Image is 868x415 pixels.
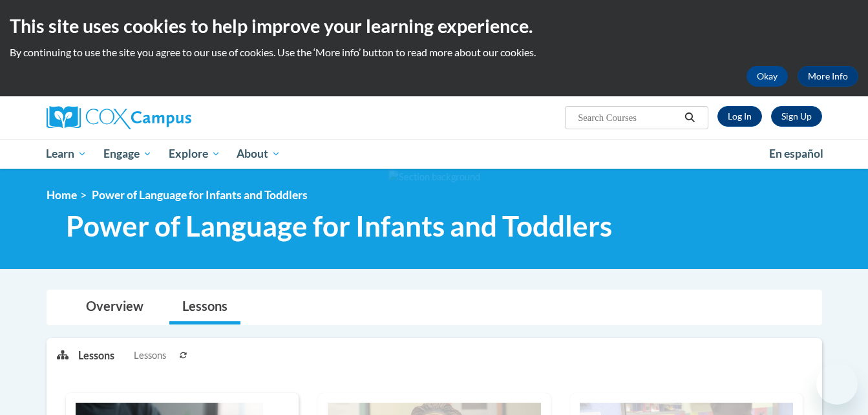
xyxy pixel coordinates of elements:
span: Power of Language for Infants and Toddlers [66,209,612,243]
a: Home [47,188,77,202]
span: Engage [103,146,152,162]
a: Learn [38,139,96,169]
a: Lessons [169,290,240,325]
span: Learn [46,146,87,162]
iframe: Button to launch messaging window [816,363,858,405]
a: En español [761,140,832,167]
input: Search Courses [577,110,680,125]
a: More Info [798,66,858,87]
span: Power of Language for Infants and Toddlers [92,188,308,202]
button: Okay [746,66,788,87]
img: Cox Campus [47,106,191,129]
img: Section background [388,170,480,184]
button: Search [680,110,699,125]
a: Register [771,106,822,127]
a: Cox Campus [47,106,292,129]
h2: This site uses cookies to help improve your learning experience. [10,13,858,39]
p: Lessons [78,348,114,363]
a: Overview [73,290,156,325]
span: Lessons [134,348,166,363]
a: Engage [95,139,160,169]
a: About [228,139,289,169]
span: Explore [169,146,220,162]
a: Log In [717,106,762,127]
p: By continuing to use the site you agree to our use of cookies. Use the ‘More info’ button to read... [10,45,858,59]
span: En español [769,147,823,160]
span: About [237,146,281,162]
div: Main menu [27,139,842,169]
a: Explore [160,139,229,169]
